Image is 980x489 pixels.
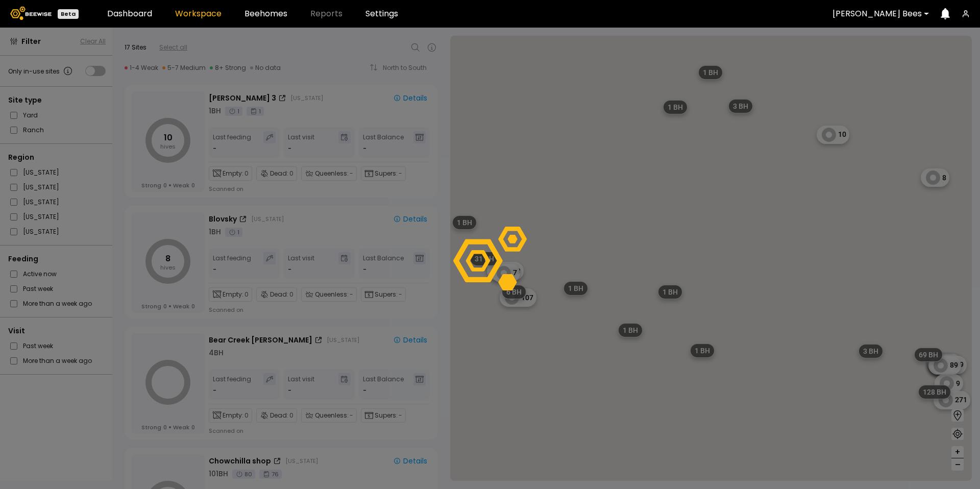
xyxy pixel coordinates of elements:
[10,7,52,20] img: Beewise logo
[58,9,79,19] div: Beta
[365,10,398,18] a: Settings
[107,10,152,18] a: Dashboard
[310,10,342,18] span: Reports
[244,10,287,18] a: Beehomes
[175,10,222,18] a: Workspace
